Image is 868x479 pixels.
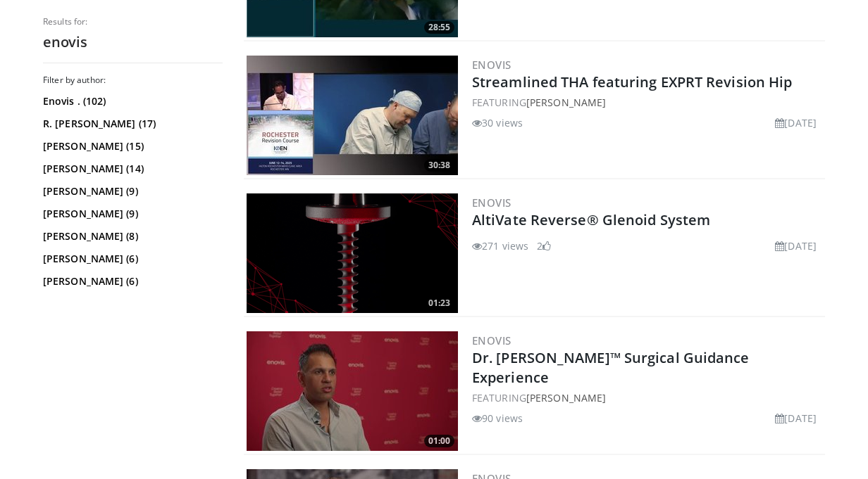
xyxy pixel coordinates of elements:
div: FEATURING [472,390,822,405]
li: 90 views [472,411,523,426]
a: Streamlined THA featuring EXPRT Revision Hip [472,72,792,91]
span: 01:00 [424,435,454,447]
a: [PERSON_NAME] (14) [43,162,219,176]
a: [PERSON_NAME] (9) [43,184,219,198]
a: [PERSON_NAME] (15) [43,139,219,153]
li: [DATE] [775,411,817,426]
img: 099a0359-b241-4c0e-b33e-4b9c9876bee9.300x170_q85_crop-smart_upscale.jpg [247,56,458,175]
li: 271 views [472,238,528,253]
a: Enovis [472,58,511,72]
a: [PERSON_NAME] (9) [43,207,219,221]
img: 5c1caa1d-9170-4353-b546-f3bbd9b198c6.png.300x170_q85_crop-smart_upscale.png [247,193,458,313]
a: [PERSON_NAME] [526,96,606,109]
a: [PERSON_NAME] (6) [43,252,219,266]
a: Enovis [472,333,511,347]
li: 2 [537,238,551,253]
span: 28:55 [424,21,454,34]
a: 01:00 [247,331,458,451]
img: 626b3177-d34f-44a1-b0fd-09e8a1a070c8.300x170_q85_crop-smart_upscale.jpg [247,331,458,451]
li: [DATE] [775,238,817,253]
span: 01:23 [424,297,454,309]
a: Enovis . (102) [43,94,219,108]
a: [PERSON_NAME] (8) [43,229,219,243]
a: R. [PERSON_NAME] (17) [43,117,219,131]
a: [PERSON_NAME] [526,391,606,404]
a: Enovis [472,196,511,210]
a: 01:23 [247,193,458,313]
p: Results for: [43,16,223,27]
a: AltiVate Reverse® Glenoid System [472,210,710,229]
a: [PERSON_NAME] (6) [43,274,219,288]
li: 30 views [472,115,523,130]
div: FEATURING [472,95,822,110]
li: [DATE] [775,115,817,130]
a: Dr. [PERSON_NAME]™ Surgical Guidance Experience [472,348,750,387]
a: 30:38 [247,56,458,175]
h2: enovis [43,33,223,51]
h3: Filter by author: [43,75,223,86]
span: 30:38 [424,159,454,172]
